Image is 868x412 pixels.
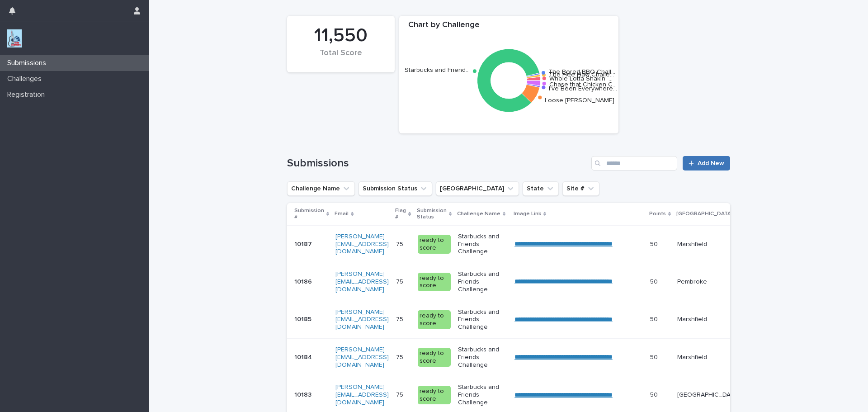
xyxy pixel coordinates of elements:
[399,20,618,35] div: Chart by Challenge
[7,29,22,47] img: jxsLJbdS1eYBI7rVAS4p
[335,233,389,255] a: [PERSON_NAME][EMAIL_ADDRESS][DOMAIN_NAME]
[335,271,389,293] a: [PERSON_NAME][EMAIL_ADDRESS][DOMAIN_NAME]
[677,278,740,286] p: Pembroke
[698,160,724,166] span: Add New
[458,346,507,369] p: Starbucks and Friends Challenge
[650,239,660,248] p: 50
[548,69,615,75] text: The Bored BBQ Chall…
[405,67,470,73] text: Starbucks and Friend…
[395,206,406,223] p: Flag #
[458,384,507,406] p: Starbucks and Friends Challenge
[359,181,432,196] button: Submission Status
[677,391,740,399] p: [GEOGRAPHIC_DATA]
[302,24,379,47] div: 11,550
[549,81,617,87] text: Chase that Chicken C…
[418,235,451,254] div: ready to score
[650,276,660,286] p: 50
[396,352,405,361] p: 75
[418,310,451,329] div: ready to score
[294,389,313,399] p: 10183
[514,209,541,219] p: Image Link
[287,157,588,170] h1: Submissions
[591,156,677,170] input: Search
[676,209,733,219] p: [GEOGRAPHIC_DATA]
[677,354,740,361] p: Marshfield
[396,239,405,248] p: 75
[683,156,730,170] a: Add New
[335,346,389,368] a: [PERSON_NAME][EMAIL_ADDRESS][DOMAIN_NAME]
[549,85,617,92] text: I've Been Everywhere…
[335,309,389,331] a: [PERSON_NAME][EMAIL_ADDRESS][DOMAIN_NAME]
[418,348,451,367] div: ready to score
[562,181,599,196] button: Site #
[418,386,451,405] div: ready to score
[457,209,500,219] p: Challenge Name
[523,181,559,196] button: State
[4,90,52,99] p: Registration
[417,206,447,223] p: Submission Status
[335,384,389,406] a: [PERSON_NAME][EMAIL_ADDRESS][DOMAIN_NAME]
[677,316,740,323] p: Marshfield
[649,209,666,219] p: Points
[396,276,405,286] p: 75
[458,270,507,293] p: Starbucks and Friends Challenge
[650,389,660,399] p: 50
[335,209,349,219] p: Email
[650,314,660,323] p: 50
[294,239,314,248] p: 10187
[396,314,405,323] p: 75
[294,314,313,323] p: 10185
[458,233,507,256] p: Starbucks and Friends Challenge
[545,97,618,104] text: Loose [PERSON_NAME]…
[294,206,324,223] p: Submission #
[436,181,519,196] button: Closest City
[549,75,613,81] text: Whole Lotta Shakin’ …
[677,241,740,248] p: Marshfield
[418,273,451,292] div: ready to score
[4,75,49,83] p: Challenges
[4,59,53,67] p: Submissions
[294,276,314,286] p: 10186
[549,71,614,77] text: The Hee Haw Challe…
[294,352,314,361] p: 10184
[302,48,379,67] div: Total Score
[458,308,507,331] p: Starbucks and Friends Challenge
[287,181,355,196] button: Challenge Name
[650,352,660,361] p: 50
[396,389,405,399] p: 75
